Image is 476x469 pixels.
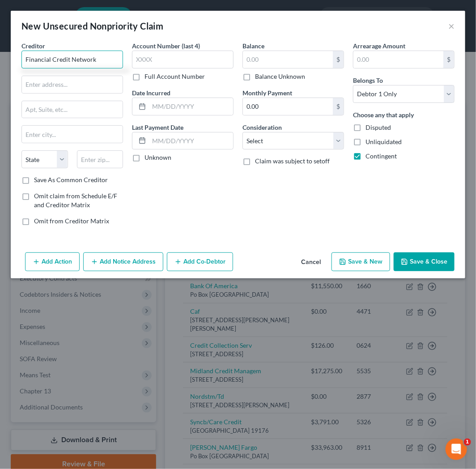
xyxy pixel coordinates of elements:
div: New Unsecured Nonpriority Claim [21,20,163,32]
label: Account Number (last 4) [132,41,200,51]
input: 0.00 [243,98,333,115]
input: MM/DD/YYYY [149,132,233,149]
label: Monthly Payment [242,88,292,98]
span: Omit claim from Schedule E/F and Creditor Matrix [34,192,117,209]
input: 0.00 [353,51,443,68]
span: 1 [464,439,471,446]
button: Cancel [294,253,328,271]
span: Disputed [365,124,391,131]
div: $ [443,51,454,68]
button: Add Co-Debtor [167,252,233,271]
button: Save & New [331,252,390,271]
div: $ [333,98,344,115]
input: Enter address... [22,76,123,93]
label: Save As Common Creditor [34,175,108,184]
label: Balance Unknown [255,72,305,81]
label: Consideration [242,123,282,132]
label: Full Account Number [144,72,205,81]
span: Contingent [365,152,397,160]
span: Creditor [21,42,45,50]
span: Belongs To [353,77,383,84]
span: Unliquidated [365,138,402,145]
button: Add Notice Address [83,252,163,271]
input: Search creditor by name... [21,51,123,68]
button: Add Action [25,252,80,271]
input: Apt, Suite, etc... [22,101,123,118]
span: Omit from Creditor Matrix [34,217,109,225]
label: Arrearage Amount [353,41,405,51]
button: Save & Close [394,252,455,271]
label: Last Payment Date [132,123,183,132]
input: 0.00 [243,51,333,68]
button: × [448,21,455,31]
label: Choose any that apply [353,110,414,119]
input: Enter city... [22,126,123,143]
span: Claim was subject to setoff [255,157,330,165]
div: $ [333,51,344,68]
iframe: Intercom live chat [446,439,467,460]
label: Balance [242,41,264,51]
input: XXXX [132,51,234,68]
label: Unknown [144,153,171,162]
input: MM/DD/YYYY [149,98,233,115]
input: Enter zip... [77,150,123,168]
label: Date Incurred [132,88,170,98]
